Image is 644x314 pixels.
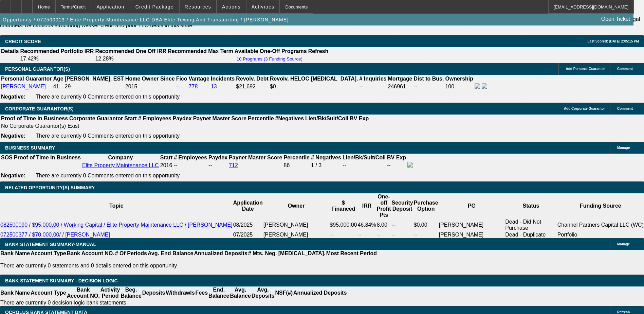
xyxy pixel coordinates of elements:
[566,67,605,71] span: Add Personal Guarantor
[617,146,630,150] span: Manage
[1,173,25,178] b: Negative:
[138,116,171,121] b: # Employees
[160,162,173,169] td: 2016
[185,4,211,10] span: Resources
[195,286,208,299] th: Fees
[388,83,413,90] td: 246961
[357,219,376,231] td: 46.84%
[5,242,96,247] span: BANK STATEMENT SUMMARY-MANUAL
[329,193,357,219] th: $ Financed
[235,56,305,62] button: 10 Programs (3 Funding Source)
[130,0,179,13] button: Credit Package
[246,0,280,13] button: Activities
[82,162,159,168] a: Elite Property Maintenance LLC
[387,155,406,160] b: BV Exp
[270,83,358,90] td: $0
[176,76,187,82] b: Fico
[167,48,234,55] th: Recommended Max Term
[124,116,136,121] b: Start
[505,231,557,238] td: Dead - Duplicate
[391,231,413,238] td: --
[5,106,74,111] span: CORPORATE GUARANTOR(S)
[30,250,67,257] th: Account Type
[357,193,376,219] th: IRR
[95,48,167,55] th: Recommended One Off IRR
[445,76,473,82] b: Ownership
[69,116,123,121] b: Corporate Guarantor
[0,263,377,269] p: There are currently 0 statements and 0 details entered on this opportunity
[376,231,391,238] td: --
[263,219,330,231] td: [PERSON_NAME]
[439,219,505,231] td: [PERSON_NAME]
[222,4,241,10] span: Actions
[1,133,25,139] b: Negative:
[0,232,110,238] a: 072500377 / $70,000.00/ / [PERSON_NAME]
[96,4,124,10] span: Application
[95,55,167,62] td: 12.28%
[557,231,644,238] td: Portfolio
[311,155,341,160] b: # Negatives
[233,193,263,219] th: Application Date
[189,76,209,82] b: Vantage
[3,17,289,22] span: Opportunity / 072500013 / Elite Property Maintenance LLC DBA Elite Towing And Transporting / [PER...
[248,250,326,257] th: # Mts. Neg. [MEDICAL_DATA].
[165,286,195,299] th: Withdrawls
[413,83,444,90] td: --
[387,162,406,169] td: --
[236,83,269,90] td: $21,692
[1,48,19,55] th: Details
[193,116,246,121] b: Paynet Master Score
[329,231,357,238] td: --
[414,76,444,82] b: Dist to Bus.
[211,84,217,89] a: 13
[557,193,644,219] th: Funding Source
[293,286,347,299] th: Annualized Deposits
[413,231,439,238] td: --
[599,13,633,25] a: Open Ticket
[388,76,412,82] b: Mortgage
[100,286,121,299] th: Activity Period
[505,193,557,219] th: Status
[359,83,387,90] td: --
[91,0,129,13] button: Application
[305,116,348,121] b: Lien/Bk/Suit/Coll
[482,83,487,89] img: linkedin-icon.png
[342,162,386,169] td: --
[564,107,605,110] span: Add Corporate Guarantor
[229,155,282,160] b: Paynet Master Score
[120,286,142,299] th: Beg. Balance
[167,55,234,62] td: --
[125,76,175,82] b: Home Owner Since
[413,219,439,231] td: $0.00
[284,155,310,160] b: Percentile
[115,250,147,257] th: # Of Periods
[445,83,474,90] td: 100
[0,222,233,228] a: 082500090 / $95,000.00 / Working Capital / Elite Property Maintenance LLC / [PERSON_NAME]
[135,4,174,10] span: Credit Package
[180,0,216,13] button: Resources
[617,310,630,314] span: Refresh
[343,155,386,160] b: Lien/Bk/Suit/Coll
[376,193,391,219] th: One-off Profit Pts
[229,162,238,168] a: 712
[359,76,386,82] b: # Inquiries
[284,162,310,169] div: 86
[36,133,180,139] span: There are currently 0 Comments entered on this opportunity
[391,193,413,219] th: Security Deposit
[350,116,369,121] b: BV Exp
[174,155,207,160] b: # Employees
[14,154,81,161] th: Proof of Time In Business
[5,39,41,44] span: CREDIT SCORE
[5,278,118,283] span: Bank Statement Summary - Decision Logic
[357,231,376,238] td: --
[234,48,307,55] th: Available One-Off Programs
[36,173,180,178] span: There are currently 0 Comments entered on this opportunity
[229,286,251,299] th: Avg. Balance
[125,84,137,89] span: 2015
[65,83,124,90] td: 29
[505,219,557,231] td: Dead - Did Not Purchase
[30,286,67,299] th: Account Type
[275,286,293,299] th: NSF(#)
[407,162,413,168] img: facebook-icon.png
[275,116,304,121] b: #Negatives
